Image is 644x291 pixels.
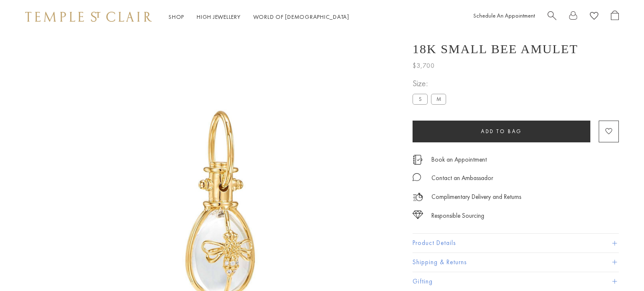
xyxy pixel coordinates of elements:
[431,192,521,202] p: Complimentary Delivery and Returns
[413,253,619,272] button: Shipping & Returns
[413,77,449,90] span: Size:
[413,155,423,165] img: icon_appointment.svg
[413,211,423,219] img: icon_sourcing.svg
[548,10,556,23] a: Search
[431,173,493,183] div: Contact an Ambassador
[413,42,578,56] h1: 18K Small Bee Amulet
[611,10,619,23] a: Open Shopping Bag
[431,211,484,221] div: Responsible Sourcing
[169,13,184,21] a: ShopShop
[413,121,590,142] button: Add to bag
[590,10,598,23] a: View Wishlist
[481,128,522,135] span: Add to bag
[197,13,241,21] a: High JewelleryHigh Jewellery
[473,12,535,19] a: Schedule An Appointment
[25,12,152,22] img: Temple St. Clair
[413,60,435,71] span: $3,700
[169,12,349,22] nav: Main navigation
[431,155,487,164] a: Book an Appointment
[413,94,428,104] label: S
[253,13,349,21] a: World of [DEMOGRAPHIC_DATA]World of [DEMOGRAPHIC_DATA]
[413,272,619,291] button: Gifting
[413,173,421,181] img: MessageIcon-01_2.svg
[413,234,619,252] button: Product Details
[413,192,423,202] img: icon_delivery.svg
[431,94,446,104] label: M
